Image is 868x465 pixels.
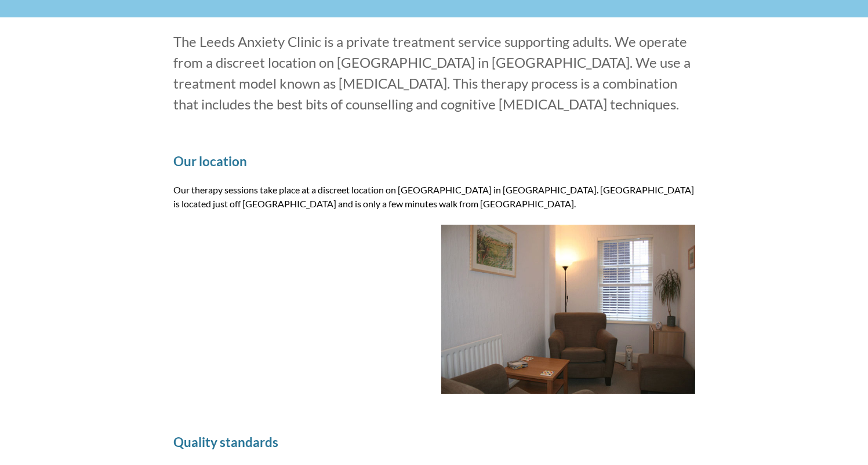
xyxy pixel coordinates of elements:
[173,225,427,396] iframe: Google Maps showing our location
[173,31,695,115] p: The Leeds Anxiety Clinic is a private treatment service supporting adults. We operate from a disc...
[173,434,695,450] h2: Quality standards
[173,153,695,169] h2: Our location
[173,183,695,211] p: Our therapy sessions take place at a discreet location on [GEOGRAPHIC_DATA] in [GEOGRAPHIC_DATA]....
[441,225,695,394] img: Therapy room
